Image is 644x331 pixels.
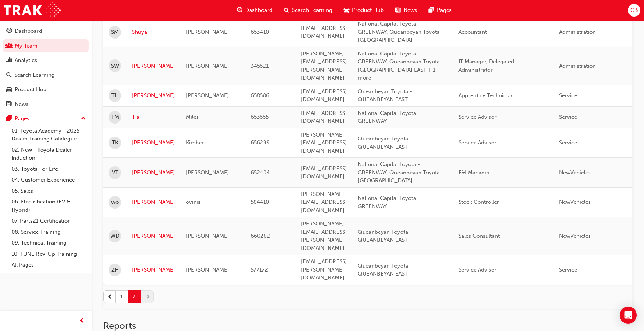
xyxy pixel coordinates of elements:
a: [PERSON_NAME] [132,266,175,274]
span: Queanbeyan Toyota - QUEANBEYAN EAST [358,88,412,103]
span: [EMAIL_ADDRESS][PERSON_NAME][DOMAIN_NAME] [301,258,347,281]
a: [PERSON_NAME] [132,198,175,206]
span: Kimber [186,139,204,146]
button: DashboardMy TeamAnalyticsSearch LearningProduct HubNews [3,23,89,112]
button: prev-icon [103,290,116,303]
span: Administration [559,29,596,35]
span: 656299 [251,139,270,146]
span: Search Learning [292,6,332,14]
span: [PERSON_NAME] [186,63,229,69]
a: [PERSON_NAME] [132,139,175,147]
span: TH [111,91,119,100]
span: Queanbeyan Toyota - QUEANBEYAN EAST [358,229,412,243]
span: Pages [437,6,452,14]
a: 10. TUNE Rev-Up Training [9,249,89,260]
a: Analytics [3,54,89,67]
div: Product Hub [15,85,46,94]
a: [PERSON_NAME] [132,169,175,177]
span: 653555 [251,114,269,120]
a: Search Learning [3,68,89,82]
span: SM [111,28,119,36]
span: National Capital Toyota - GREENWAY, Queanbeyan Toyota - [GEOGRAPHIC_DATA] [358,21,444,43]
img: Trak [4,2,61,18]
span: [PERSON_NAME][EMAIL_ADDRESS][DOMAIN_NAME] [301,131,347,154]
span: next-icon [145,293,150,300]
span: 660282 [251,233,270,239]
span: guage-icon [6,28,12,35]
span: TK [112,139,118,147]
span: Miles [186,114,199,120]
span: NewVehicles [559,169,591,176]
span: [PERSON_NAME][EMAIL_ADDRESS][DOMAIN_NAME] [301,191,347,214]
a: [PERSON_NAME] [132,232,175,240]
span: guage-icon [237,6,242,15]
a: 07. Parts21 Certification [9,215,89,227]
span: pages-icon [429,6,434,15]
span: Service [559,92,577,99]
span: Service [559,114,577,120]
a: 05. Sales [9,185,89,197]
span: Service Advisor [458,139,497,146]
span: people-icon [6,43,12,49]
span: search-icon [284,6,289,15]
span: [PERSON_NAME] [186,233,229,239]
span: 653410 [251,29,269,35]
span: NewVehicles [559,233,591,239]
span: prev-icon [79,317,85,326]
a: 08. Service Training [9,227,89,238]
a: guage-iconDashboard [231,3,278,18]
span: Service [559,267,577,273]
span: [PERSON_NAME] [186,29,229,35]
a: Product Hub [3,83,89,96]
span: [PERSON_NAME][EMAIL_ADDRESS][PERSON_NAME][DOMAIN_NAME] [301,220,347,251]
div: Pages [15,115,29,123]
span: Apprentice Technician [458,92,514,99]
span: [EMAIL_ADDRESS][DOMAIN_NAME] [301,110,347,125]
span: Administration [559,63,596,69]
span: Queanbeyan Toyota - QUEANBEYAN EAST [358,263,412,277]
span: [PERSON_NAME] [186,267,229,273]
span: pages-icon [6,116,12,122]
span: prev-icon [108,293,113,300]
span: 584410 [251,199,269,205]
span: up-icon [81,114,86,124]
span: car-icon [344,6,349,15]
span: National Capital Toyota - GREENWAY, Queanbeyan Toyota - [GEOGRAPHIC_DATA] [358,161,444,184]
span: Dashboard [245,6,273,14]
span: News [403,6,417,14]
a: Tia [132,113,175,121]
span: wo [111,198,119,206]
span: news-icon [395,6,401,15]
a: 06. Electrification (EV & Hybrid) [9,196,89,215]
a: 04. Customer Experience [9,174,89,185]
span: Service Advisor [458,114,497,120]
a: 09. Technical Training [9,237,89,249]
a: Shuya [132,28,175,36]
span: Accountant [458,29,487,35]
span: Service [559,139,577,146]
span: Service Advisor [458,267,497,273]
span: 658586 [251,92,269,99]
span: CB [630,6,638,14]
a: pages-iconPages [423,3,457,18]
span: WD [110,232,119,240]
button: Pages [3,112,89,125]
span: VT [112,169,118,177]
button: 2 [128,290,141,303]
div: Open Intercom Messenger [620,307,637,324]
span: chart-icon [6,57,12,64]
a: All Pages [9,259,89,270]
span: news-icon [6,101,12,108]
a: 01. Toyota Academy - 2025 Dealer Training Catalogue [9,125,89,144]
span: [EMAIL_ADDRESS][DOMAIN_NAME] [301,165,347,180]
div: News [15,100,28,108]
div: Dashboard [15,27,42,35]
span: SW [111,62,119,70]
a: My Team [3,39,89,53]
span: NewVehicles [559,199,591,205]
span: [EMAIL_ADDRESS][DOMAIN_NAME] [301,88,347,103]
span: [EMAIL_ADDRESS][DOMAIN_NAME] [301,25,347,40]
span: Sales Consultant [458,233,500,239]
span: ZH [111,266,119,274]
